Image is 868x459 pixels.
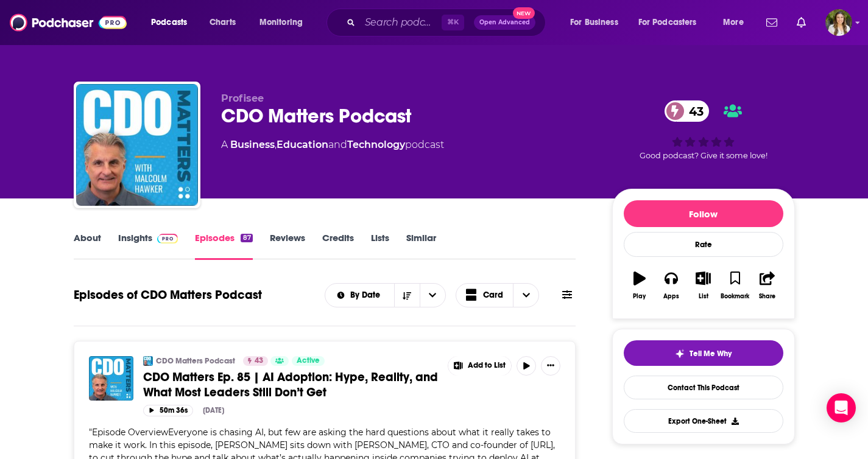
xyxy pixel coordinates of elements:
div: 87 [241,234,252,242]
a: 43 [665,100,710,122]
div: [DATE] [203,406,224,415]
a: Credits [322,232,354,260]
div: Share [759,293,775,300]
span: For Business [570,14,618,31]
button: Follow [624,200,783,227]
button: Share [751,264,783,307]
div: Apps [663,293,679,300]
button: Sort Direction [394,284,420,307]
a: InsightsPodchaser Pro [118,232,178,260]
button: Apps [655,264,687,307]
button: open menu [715,13,759,32]
a: Lists [371,232,389,260]
div: 43Good podcast? Give it some love! [612,93,795,168]
button: Show profile menu [825,9,852,36]
span: Good podcast? Give it some love! [640,151,767,160]
h2: Choose List sort [325,283,446,307]
span: More [723,14,744,31]
span: and [328,139,347,150]
span: Open Advanced [479,19,530,26]
button: List [687,264,719,307]
div: Open Intercom Messenger [827,393,856,422]
div: Rate [624,232,783,257]
a: Episodes87 [195,232,252,260]
button: 50m 36s [143,405,193,416]
a: About [74,232,101,260]
img: CDO Matters Podcast [143,356,153,366]
button: open menu [630,13,715,32]
img: Podchaser Pro [157,234,178,244]
span: For Podcasters [638,14,697,31]
img: CDO Matters Ep. 85 | AI Adoption: Hype, Reality, and What Most Leaders Still Don’t Get [89,356,133,401]
button: Open AdvancedNew [474,15,535,30]
a: Business [230,139,275,150]
a: CDO Matters Ep. 85 | AI Adoption: Hype, Reality, and What Most Leaders Still Don’t Get [143,370,439,400]
span: Add to List [468,361,506,370]
button: open menu [420,284,445,307]
a: Reviews [270,232,305,260]
span: Active [297,355,320,367]
span: Profisee [221,93,264,104]
a: CDO Matters Podcast [156,356,235,366]
h1: Episodes of CDO Matters Podcast [74,287,262,303]
button: open menu [562,13,633,32]
div: Bookmark [721,293,749,300]
img: Podchaser - Follow, Share and Rate Podcasts [10,11,127,34]
a: Active [292,356,325,366]
button: Play [624,264,655,307]
span: Tell Me Why [690,349,732,359]
button: Bookmark [719,264,751,307]
span: Charts [210,14,236,31]
img: User Profile [825,9,852,36]
span: 43 [255,355,263,367]
button: Export One-Sheet [624,409,783,433]
a: Show notifications dropdown [761,12,782,33]
button: open menu [251,13,319,32]
div: List [699,293,708,300]
a: Technology [347,139,405,150]
span: Monitoring [259,14,303,31]
button: Show More Button [448,356,512,376]
span: CDO Matters Ep. 85 | AI Adoption: Hype, Reality, and What Most Leaders Still Don’t Get [143,370,438,400]
button: Show More Button [541,356,560,376]
span: ⌘ K [442,15,464,30]
span: Podcasts [151,14,187,31]
a: 43 [243,356,268,366]
span: New [513,7,535,19]
div: Play [633,293,646,300]
span: , [275,139,277,150]
span: By Date [350,291,384,300]
a: Show notifications dropdown [792,12,811,33]
a: Similar [406,232,436,260]
a: Charts [202,13,243,32]
div: A podcast [221,138,444,152]
img: CDO Matters Podcast [76,84,198,206]
a: Contact This Podcast [624,376,783,399]
button: open menu [325,291,394,300]
span: 43 [677,100,710,122]
button: tell me why sparkleTell Me Why [624,340,783,366]
img: tell me why sparkle [675,349,685,359]
div: Search podcasts, credits, & more... [338,9,557,37]
span: Card [483,291,503,300]
span: Logged in as lizchapa [825,9,852,36]
input: Search podcasts, credits, & more... [360,13,442,32]
a: Education [277,139,328,150]
button: Choose View [456,283,540,307]
button: open menu [143,13,203,32]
